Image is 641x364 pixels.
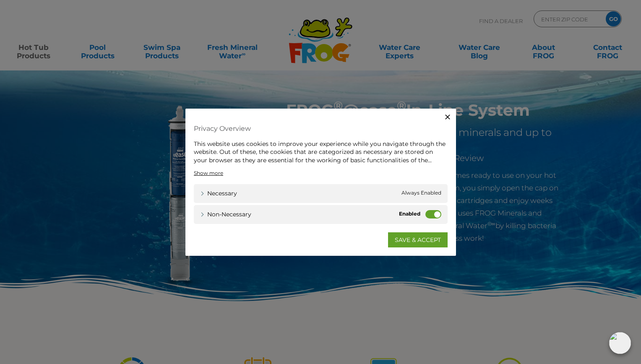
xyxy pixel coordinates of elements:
[401,189,441,198] span: Always Enabled
[388,232,448,247] a: SAVE & ACCEPT
[194,140,448,164] div: This website uses cookies to improve your experience while you navigate through the website. Out ...
[194,169,223,177] a: Show more
[200,210,251,219] a: Non-necessary
[194,121,448,135] h4: Privacy Overview
[200,189,237,198] a: Necessary
[609,332,631,354] img: openIcon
